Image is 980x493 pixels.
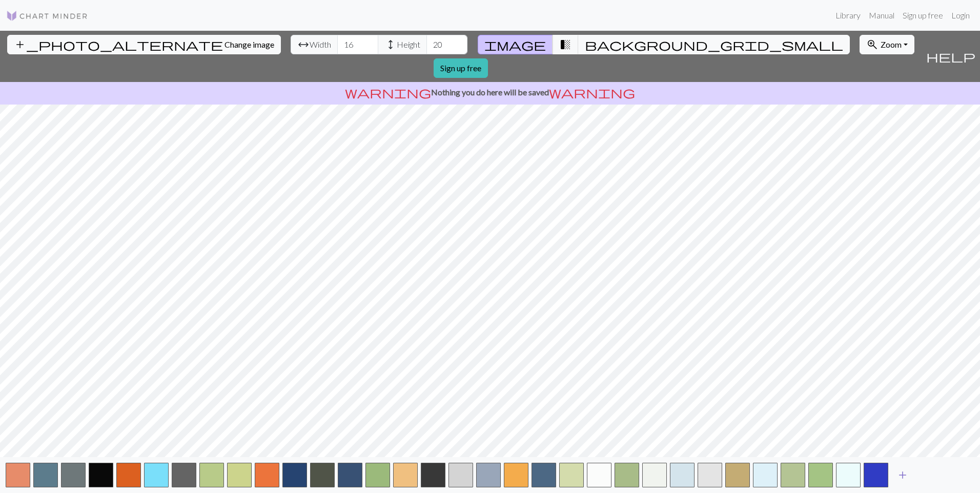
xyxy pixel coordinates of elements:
[899,5,947,26] a: Sign up free
[947,5,974,26] a: Login
[896,468,909,482] span: add
[7,35,281,54] button: Change image
[384,37,397,52] span: height
[4,86,976,98] p: Nothing you do here will be saved
[297,37,310,52] span: arrow_range
[484,37,546,52] span: image
[860,35,914,54] button: Zoom
[585,37,843,52] span: background_grid_small
[14,37,223,52] span: add_photo_alternate
[549,85,635,99] span: warning
[559,37,571,52] span: transition_fade
[434,58,488,78] a: Sign up free
[310,38,331,51] span: Width
[397,38,420,51] span: Height
[831,5,865,26] a: Library
[922,31,980,82] button: Help
[6,10,88,22] img: Logo
[865,5,899,26] a: Manual
[224,39,274,49] span: Change image
[890,465,915,485] button: Add color
[866,37,879,52] span: zoom_in
[881,39,902,49] span: Zoom
[926,49,975,64] span: help
[345,85,431,99] span: warning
